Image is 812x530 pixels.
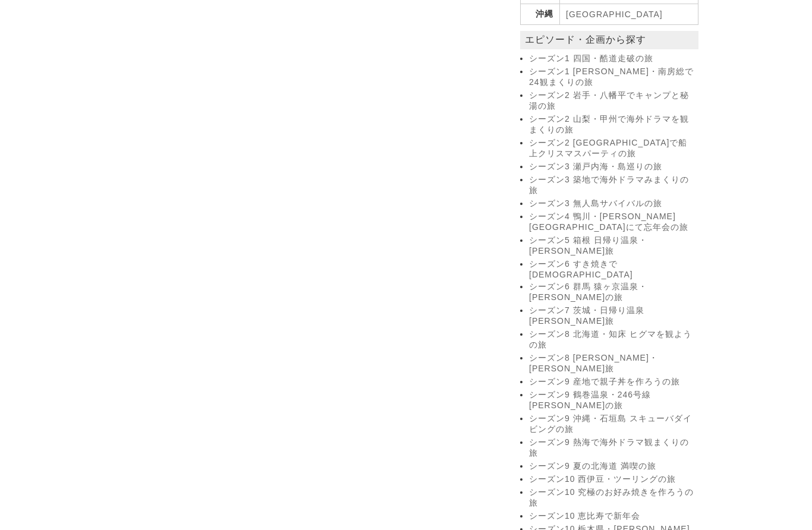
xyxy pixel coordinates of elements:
a: シーズン3 築地で海外ドラマみまくりの旅 [529,175,695,196]
a: シーズン2 山梨・甲州で海外ドラマを観まくりの旅 [529,114,695,135]
a: [GEOGRAPHIC_DATA] [566,10,663,19]
a: シーズン10 恵比寿で新年会 [529,511,695,522]
a: シーズン9 産地で親子丼を作ろうの旅 [529,377,695,387]
a: シーズン6 すき焼きで[DEMOGRAPHIC_DATA] [529,259,695,279]
a: シーズン9 熱海で海外ドラマ観まくりの旅 [529,437,695,459]
a: シーズン1 四国・酷道走破の旅 [529,53,695,64]
a: シーズン9 夏の北海道 満喫の旅 [529,461,695,472]
a: シーズン2 岩手・八幡平でキャンプと秘湯の旅 [529,90,695,112]
a: シーズン2 [GEOGRAPHIC_DATA]で船上クリスマスパーティの旅 [529,138,695,159]
p: エピソード・企画から探す [520,31,698,49]
a: シーズン9 沖縄・石垣島 スキューバダイビングの旅 [529,414,695,435]
a: シーズン3 無人島サバイバルの旅 [529,198,695,209]
a: シーズン8 [PERSON_NAME]・[PERSON_NAME]旅 [529,353,695,374]
th: 沖縄 [521,4,560,25]
a: シーズン6 群馬 猿ヶ京温泉・[PERSON_NAME]の旅 [529,282,695,303]
a: シーズン5 箱根 日帰り温泉・[PERSON_NAME]旅 [529,235,695,257]
a: シーズン10 西伊豆・ツーリングの旅 [529,474,695,485]
a: シーズン4 鴨川・[PERSON_NAME][GEOGRAPHIC_DATA]にて忘年会の旅 [529,212,695,233]
a: シーズン10 究極のお好み焼きを作ろうの旅 [529,487,695,509]
a: シーズン8 北海道・知床 ヒグマを観ようの旅 [529,329,695,351]
a: シーズン1 [PERSON_NAME]・南房総で24観まくりの旅 [529,67,695,88]
a: シーズン9 鶴巻温泉・246号線 [PERSON_NAME]の旅 [529,390,695,411]
a: シーズン3 瀬戸内海・島巡りの旅 [529,162,695,172]
a: シーズン7 茨城・日帰り温泉 [PERSON_NAME]旅 [529,305,695,327]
